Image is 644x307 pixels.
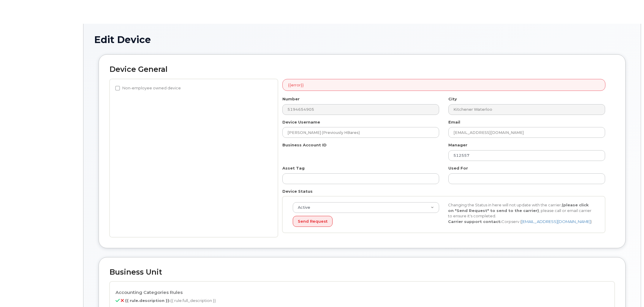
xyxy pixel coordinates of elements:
[282,96,300,102] label: Number
[282,165,305,171] label: Asset Tag
[110,65,615,74] h2: Device General
[448,219,501,224] strong: Carrier support contact:
[448,119,460,125] label: Email
[448,165,468,171] label: Used For
[115,298,609,303] p: {{ rule.full_description }}
[282,189,313,194] label: Device Status
[115,290,609,295] h4: Accounting Categories Rules
[521,219,591,224] a: [EMAIL_ADDRESS][DOMAIN_NAME]
[282,119,320,125] label: Device Username
[282,142,327,148] label: Business Account ID
[115,85,181,92] label: Non-employee owned device
[448,202,589,213] strong: (please click on "Send Request" to send to the carrier)
[444,202,599,224] div: Changing the Status in here will not update with the carrier, , please call or email carrier to e...
[110,268,615,276] h2: Business Unit
[94,34,630,45] h1: Edit Device
[115,86,120,91] input: Non-employee owned device
[282,79,605,91] div: {{error}}
[125,298,170,303] b: {{ rule.description }}:
[293,216,333,227] button: Send Request
[448,142,467,148] label: Manager
[448,150,605,161] input: Select manager
[448,96,457,102] label: City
